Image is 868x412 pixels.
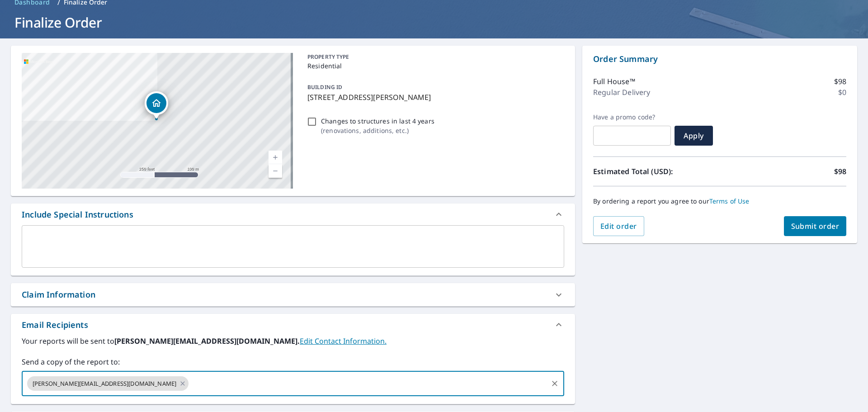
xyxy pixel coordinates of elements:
[307,61,561,71] p: Residential
[593,87,650,98] p: Regular Delivery
[11,13,857,32] h1: Finalize Order
[307,83,342,91] p: BUILDING ID
[27,379,182,388] span: [PERSON_NAME][EMAIL_ADDRESS][DOMAIN_NAME]
[321,116,434,126] p: Changes to structures in last 4 years
[11,283,575,306] div: Claim Information
[307,92,561,103] p: [STREET_ADDRESS][PERSON_NAME]
[593,216,644,236] button: Edit order
[834,76,846,87] p: $98
[22,356,564,367] label: Send a copy of the report to:
[307,53,561,61] p: PROPERTY TYPE
[600,221,637,231] span: Edit order
[269,164,282,178] a: Current Level 17, Zoom Out
[791,221,840,231] span: Submit order
[114,336,300,346] b: [PERSON_NAME][EMAIL_ADDRESS][DOMAIN_NAME].
[682,131,706,141] span: Apply
[11,314,575,336] div: Email Recipients
[27,376,189,391] div: [PERSON_NAME][EMAIL_ADDRESS][DOMAIN_NAME]
[593,197,846,205] p: By ordering a report you agree to our
[22,289,95,301] div: Claim Information
[838,87,846,98] p: $0
[145,91,168,119] div: Dropped pin, building 1, Residential property, 2662 Drummond Ct Orange Park, FL 32065
[269,151,282,164] a: Current Level 17, Zoom In
[300,336,387,346] a: EditContactInfo
[784,216,847,236] button: Submit order
[593,76,635,87] p: Full House™
[709,197,750,205] a: Terms of Use
[22,208,133,221] div: Include Special Instructions
[593,53,846,65] p: Order Summary
[22,319,88,331] div: Email Recipients
[321,126,434,135] p: ( renovations, additions, etc. )
[675,126,713,146] button: Apply
[834,166,846,177] p: $98
[593,113,671,121] label: Have a promo code?
[11,204,575,225] div: Include Special Instructions
[593,166,720,177] p: Estimated Total (USD):
[548,377,561,390] button: Clear
[22,336,564,346] label: Your reports will be sent to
